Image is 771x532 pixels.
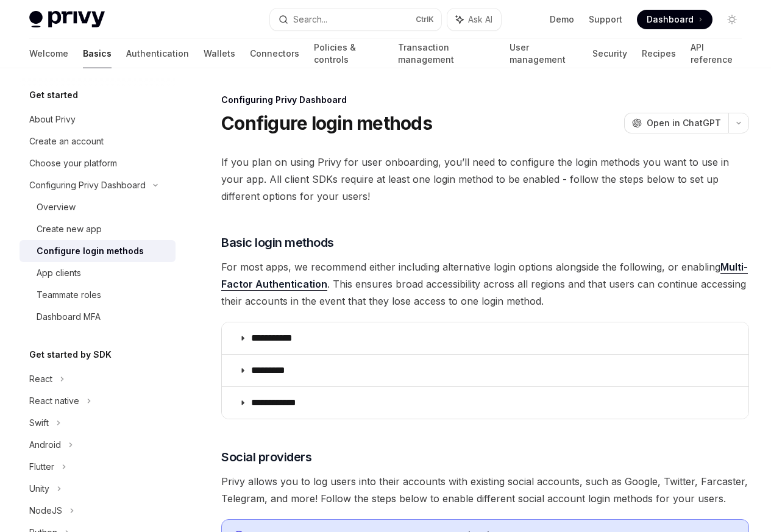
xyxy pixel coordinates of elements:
[29,503,62,518] div: NodeJS
[314,39,383,68] a: Policies & controls
[20,262,176,284] a: App clients
[20,306,176,328] a: Dashboard MFA
[29,459,54,474] div: Flutter
[722,10,742,29] button: Toggle dark mode
[624,113,728,133] button: Open in ChatGPT
[37,288,101,302] div: Teammate roles
[221,112,432,134] h1: Configure login methods
[510,39,578,68] a: User management
[204,39,235,68] a: Wallets
[642,39,676,68] a: Recipes
[29,11,105,28] img: light logo
[37,266,81,280] div: App clients
[221,473,749,507] span: Privy allows you to log users into their accounts with existing social accounts, such as Google, ...
[20,218,176,240] a: Create new app
[29,416,49,430] div: Swift
[270,9,441,30] button: Search...CtrlK
[20,240,176,262] a: Configure login methods
[221,234,334,251] span: Basic login methods
[691,39,742,68] a: API reference
[37,244,144,258] div: Configure login methods
[29,347,112,362] h5: Get started by SDK
[29,88,78,102] h5: Get started
[592,39,627,68] a: Security
[29,438,61,452] div: Android
[398,39,494,68] a: Transaction management
[20,152,176,174] a: Choose your platform
[20,284,176,306] a: Teammate roles
[83,39,112,68] a: Basics
[416,15,434,24] span: Ctrl K
[221,449,311,466] span: Social providers
[29,112,76,127] div: About Privy
[29,481,49,496] div: Unity
[20,130,176,152] a: Create an account
[447,9,501,30] button: Ask AI
[29,134,104,149] div: Create an account
[37,222,102,236] div: Create new app
[647,117,721,129] span: Open in ChatGPT
[29,394,79,408] div: React native
[29,156,117,171] div: Choose your platform
[221,154,749,205] span: If you plan on using Privy for user onboarding, you’ll need to configure the login methods you wa...
[20,196,176,218] a: Overview
[29,39,68,68] a: Welcome
[37,200,76,215] div: Overview
[589,13,622,26] a: Support
[29,178,146,193] div: Configuring Privy Dashboard
[221,94,749,106] div: Configuring Privy Dashboard
[293,12,327,27] div: Search...
[550,13,574,26] a: Demo
[37,310,101,324] div: Dashboard MFA
[647,13,694,26] span: Dashboard
[20,108,176,130] a: About Privy
[250,39,299,68] a: Connectors
[221,258,749,310] span: For most apps, we recommend either including alternative login options alongside the following, o...
[468,13,492,26] span: Ask AI
[29,372,52,386] div: React
[126,39,189,68] a: Authentication
[637,10,712,29] a: Dashboard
